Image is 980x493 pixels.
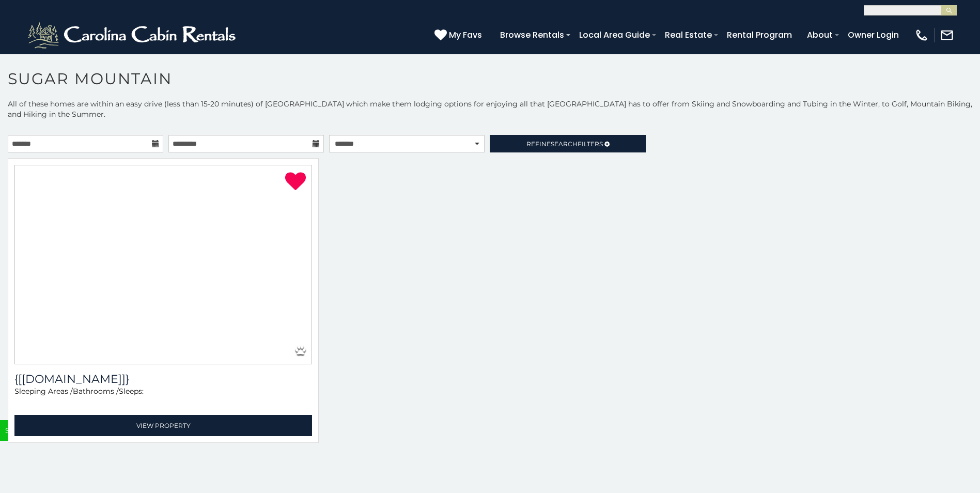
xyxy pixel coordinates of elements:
[285,171,306,193] a: Remove from favorites
[26,20,240,51] img: White-1-2.png
[490,135,645,152] a: RefineSearchFilters
[14,386,312,412] div: Sleeping Areas / Bathrooms / Sleeps:
[574,26,655,44] a: Local Area Guide
[14,372,312,386] h3: {[getUnitName(property)]}
[14,415,312,436] a: View Property
[843,26,904,44] a: Owner Login
[660,26,717,44] a: Real Estate
[722,26,797,44] a: Rental Program
[551,140,578,148] span: Search
[434,28,485,42] a: My Favs
[526,140,603,148] span: Refine Filters
[914,28,929,42] img: phone-regular-white.png
[495,26,569,44] a: Browse Rentals
[940,28,954,42] img: mail-regular-white.png
[449,28,482,41] span: My Favs
[802,26,838,44] a: About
